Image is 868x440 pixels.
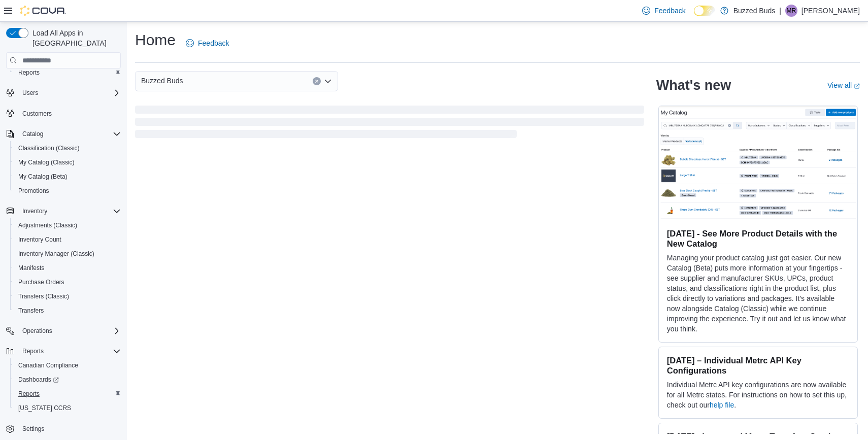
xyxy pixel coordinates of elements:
[18,87,121,99] span: Users
[18,390,40,398] span: Reports
[14,142,121,154] span: Classification (Classic)
[2,324,125,338] button: Operations
[28,28,121,48] span: Load All Apps in [GEOGRAPHIC_DATA]
[10,387,125,401] button: Reports
[18,87,42,99] button: Users
[2,127,125,141] button: Catalog
[10,373,125,387] a: Dashboards
[18,158,75,166] span: My Catalog (Classic)
[18,345,48,357] button: Reports
[802,5,860,17] p: [PERSON_NAME]
[18,264,44,272] span: Manifests
[18,128,47,140] button: Catalog
[667,253,849,334] p: Managing your product catalog just got easier. Our new Catalog (Beta) puts more information at yo...
[10,401,125,415] button: [US_STATE] CCRS
[694,16,694,17] span: Dark Mode
[18,278,64,286] span: Purchase Orders
[14,374,63,386] a: Dashboards
[10,232,125,247] button: Inventory Count
[694,6,715,16] input: Dark Mode
[667,380,849,410] p: Individual Metrc API key configurations are now available for all Metrc states. For instructions ...
[10,303,125,318] button: Transfers
[198,38,229,48] span: Feedback
[18,107,121,120] span: Customers
[18,292,69,300] span: Transfers (Classic)
[14,262,121,274] span: Manifests
[14,388,44,400] a: Reports
[18,307,44,315] span: Transfers
[14,359,121,371] span: Canadian Compliance
[18,187,49,195] span: Promotions
[667,228,849,249] h3: [DATE] - See More Product Details with the New Catalog
[18,144,80,152] span: Classification (Classic)
[14,304,48,317] a: Transfers
[10,289,125,303] button: Transfers (Classic)
[785,5,797,17] div: Michael Ricci
[135,108,644,140] span: Loading
[135,30,176,50] h1: Home
[10,170,125,184] button: My Catalog (Beta)
[22,425,44,433] span: Settings
[14,290,121,302] span: Transfers (Classic)
[827,81,860,89] a: View allExternal link
[14,185,53,197] a: Promotions
[18,404,71,412] span: [US_STATE] CCRS
[14,276,121,288] span: Purchase Orders
[10,65,125,80] button: Reports
[733,5,776,17] p: Buzzed Buds
[14,219,121,231] span: Adjustments (Classic)
[22,207,47,215] span: Inventory
[10,155,125,170] button: My Catalog (Classic)
[22,327,52,335] span: Operations
[854,83,860,89] svg: External link
[10,218,125,232] button: Adjustments (Classic)
[667,355,849,376] h3: [DATE] – Individual Metrc API Key Configurations
[2,344,125,358] button: Reports
[14,388,121,400] span: Reports
[18,235,61,244] span: Inventory Count
[14,185,121,197] span: Promotions
[18,205,121,217] span: Inventory
[141,75,183,87] span: Buzzed Buds
[22,110,52,118] span: Customers
[779,5,781,17] p: |
[18,69,40,77] span: Reports
[2,106,125,121] button: Customers
[18,173,68,181] span: My Catalog (Beta)
[10,247,125,261] button: Inventory Manager (Classic)
[18,205,51,217] button: Inventory
[22,89,38,97] span: Users
[14,359,82,371] a: Canadian Compliance
[18,423,48,435] a: Settings
[787,5,796,17] span: MR
[10,141,125,155] button: Classification (Classic)
[14,66,121,79] span: Reports
[14,304,121,317] span: Transfers
[313,77,321,85] button: Clear input
[2,204,125,218] button: Inventory
[18,221,77,229] span: Adjustments (Classic)
[14,142,84,154] a: Classification (Classic)
[14,233,65,246] a: Inventory Count
[18,128,121,140] span: Catalog
[22,130,43,138] span: Catalog
[18,361,78,369] span: Canadian Compliance
[18,376,59,384] span: Dashboards
[22,347,44,355] span: Reports
[14,171,121,183] span: My Catalog (Beta)
[2,421,125,436] button: Settings
[18,325,121,337] span: Operations
[654,6,685,16] span: Feedback
[14,171,72,183] a: My Catalog (Beta)
[18,108,56,120] a: Customers
[18,325,56,337] button: Operations
[14,276,69,288] a: Purchase Orders
[14,290,73,302] a: Transfers (Classic)
[10,358,125,373] button: Canadian Compliance
[14,219,81,231] a: Adjustments (Classic)
[14,233,121,246] span: Inventory Count
[10,261,125,275] button: Manifests
[656,77,731,93] h2: What's new
[14,248,98,260] a: Inventory Manager (Classic)
[18,422,121,435] span: Settings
